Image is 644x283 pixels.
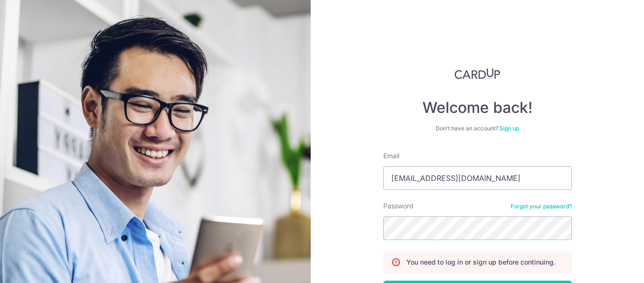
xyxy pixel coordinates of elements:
[383,201,413,211] label: Password
[383,125,572,132] div: Don’t have an account?
[383,151,399,161] label: Email
[499,125,519,132] a: Sign up
[406,257,555,267] p: You need to log in or sign up before continuing.
[383,166,572,190] input: Enter your Email
[511,203,572,210] a: Forgot your password?
[383,98,572,117] h4: Welcome back!
[454,68,501,79] img: CardUp Logo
